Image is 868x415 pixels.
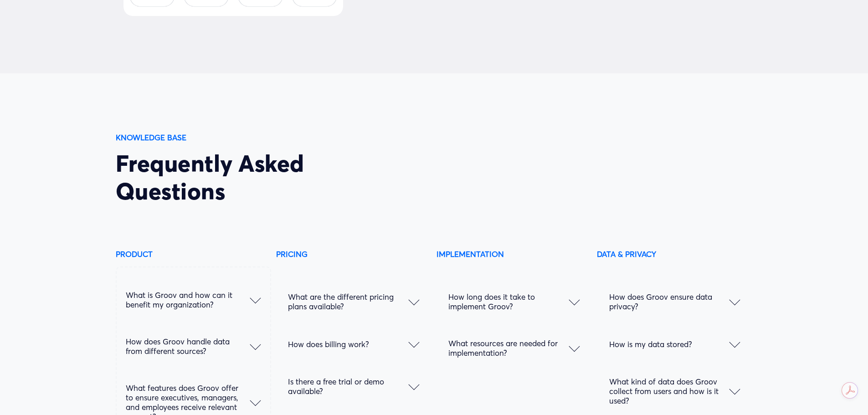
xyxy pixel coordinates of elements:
button: How does Groov handle data from different sources? [126,323,261,369]
span: What kind of data does Groov collect from users and how is it used? [609,377,729,405]
span: How does Groov handle data from different sources? [126,337,250,356]
button: How does billing work? [288,325,419,363]
strong: IMPLEMENTATION [437,249,504,259]
span: What are the different pricing plans available? [288,292,408,311]
button: Is there a free trial or demo available? [288,363,419,410]
strong: KNOWLEDGE BASE [116,133,186,142]
button: How is my data stored? [609,325,740,363]
button: How long does it take to implement Groov? [448,278,580,325]
strong: DATA & PRIVACY [597,249,656,259]
strong: PRICING [276,249,308,259]
button: What is Groov and how can it benefit my organization? [126,277,261,323]
button: How does Groov ensure data privacy? [609,278,740,325]
button: What resources are needed for implementation? [448,325,580,371]
button: What are the different pricing plans available? [288,278,419,325]
span: Frequently Asked Questions [116,149,310,205]
span: How does Groov ensure data privacy? [609,292,729,311]
span: How long does it take to implement Groov? [448,292,569,311]
span: How is my data stored? [609,339,729,349]
span: How does billing work? [288,339,408,349]
span: Is there a free trial or demo available? [288,377,408,396]
span: What is Groov and how can it benefit my organization? [126,290,250,309]
strong: PRODUCT [116,249,153,259]
span: What resources are needed for implementation? [448,338,569,358]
